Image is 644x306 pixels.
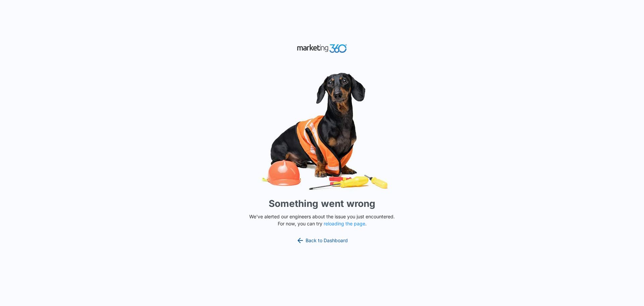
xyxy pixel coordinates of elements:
[324,221,365,226] button: reloading the page
[221,69,423,194] img: Sad Dog
[296,236,348,245] a: Back to Dashboard
[269,196,375,211] h1: Something went wrong
[297,43,347,54] img: Marketing 360 Logo
[247,213,397,227] p: We've alerted our engineers about the issue you just encountered. For now, you can try .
